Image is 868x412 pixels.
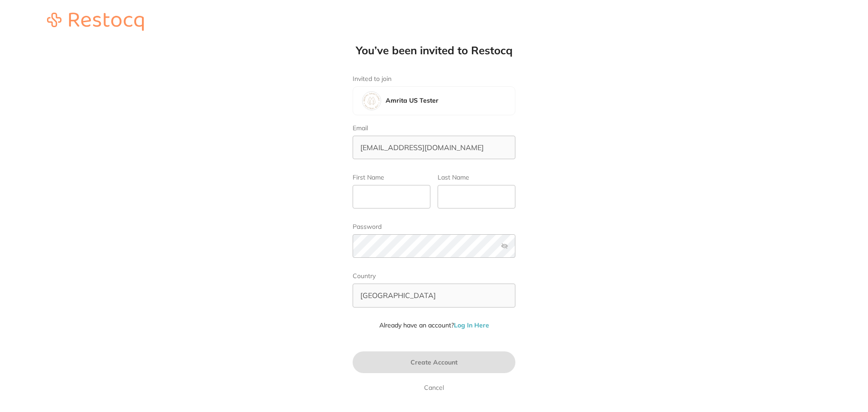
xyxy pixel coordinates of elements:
span: Create Account [410,358,458,366]
label: First Name [353,174,430,181]
label: Password [353,223,515,231]
label: Last Name [438,174,515,181]
img: Amrita US Tester [363,92,381,110]
label: Invited to join [353,75,515,83]
h1: You’ve been invited to Restocq [353,43,515,57]
label: Email [353,124,515,132]
img: restocq_logo.svg [47,13,144,31]
label: Country [353,272,515,280]
p: Already have an account? [353,321,515,330]
a: Log In Here [454,321,489,329]
h4: Amrita US Tester [386,96,439,105]
button: Create Account [353,351,515,373]
a: Cancel [353,384,515,391]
